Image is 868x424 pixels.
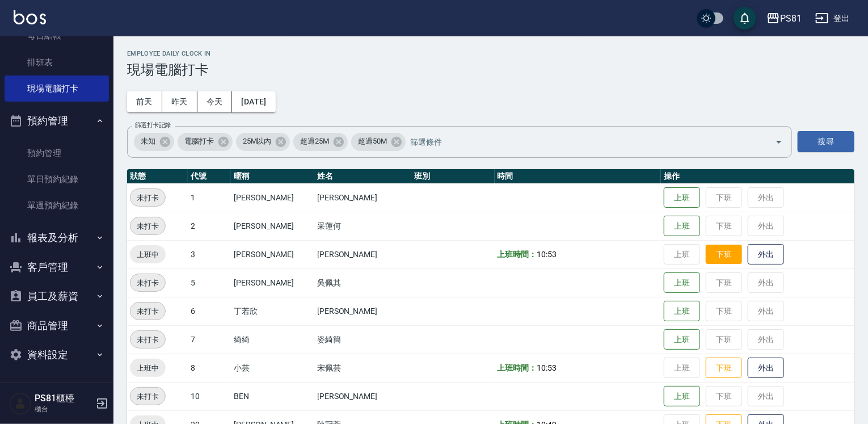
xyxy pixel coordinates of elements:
[498,363,537,372] b: 上班時間：
[5,49,109,75] a: 排班表
[5,253,109,282] button: 客戶管理
[537,363,557,372] span: 10:53
[188,183,231,212] td: 1
[127,169,188,184] th: 狀態
[231,325,314,354] td: 綺綺
[664,301,700,322] button: 上班
[314,354,411,382] td: 宋佩芸
[5,106,109,136] button: 預約管理
[5,282,109,311] button: 員工及薪資
[188,382,231,410] td: 10
[411,169,495,184] th: 班別
[664,329,700,350] button: 上班
[130,334,165,346] span: 未打卡
[734,7,756,30] button: save
[314,268,411,297] td: 吳佩其
[314,240,411,268] td: [PERSON_NAME]
[231,240,314,268] td: [PERSON_NAME]
[130,249,166,261] span: 上班中
[762,7,806,30] button: PS81
[407,132,755,152] input: 篩選條件
[127,62,854,78] h3: 現場電腦打卡
[14,10,46,24] img: Logo
[314,325,411,354] td: 姿綺簡
[130,277,165,289] span: 未打卡
[811,8,854,29] button: 登出
[231,354,314,382] td: 小芸
[293,133,348,151] div: 超過25M
[135,121,171,129] label: 篩選打卡記錄
[706,358,742,379] button: 下班
[231,297,314,325] td: 丁若欣
[188,325,231,354] td: 7
[188,268,231,297] td: 5
[5,340,109,370] button: 資料設定
[664,187,700,208] button: 上班
[5,192,109,219] a: 單週預約紀錄
[5,23,109,49] a: 每日結帳
[314,169,411,184] th: 姓名
[236,136,279,147] span: 25M以內
[770,133,788,151] button: Open
[664,216,700,237] button: 上班
[35,404,92,414] p: 櫃台
[232,91,275,112] button: [DATE]
[661,169,854,184] th: 操作
[188,169,231,184] th: 代號
[798,131,854,152] button: 搜尋
[5,311,109,341] button: 商品管理
[231,212,314,240] td: [PERSON_NAME]
[130,305,165,317] span: 未打卡
[134,133,174,151] div: 未知
[5,140,109,166] a: 預約管理
[664,272,700,293] button: 上班
[35,393,92,404] h5: PS81櫃檯
[706,245,742,265] button: 下班
[748,358,784,379] button: 外出
[314,382,411,410] td: [PERSON_NAME]
[231,183,314,212] td: [PERSON_NAME]
[130,362,166,374] span: 上班中
[231,169,314,184] th: 暱稱
[188,354,231,382] td: 8
[314,212,411,240] td: 采蓮何
[5,166,109,192] a: 單日預約紀錄
[236,133,290,151] div: 25M以內
[178,136,221,147] span: 電腦打卡
[162,91,197,112] button: 昨天
[498,250,537,259] b: 上班時間：
[314,183,411,212] td: [PERSON_NAME]
[5,75,109,102] a: 現場電腦打卡
[178,133,233,151] div: 電腦打卡
[748,244,784,265] button: 外出
[314,297,411,325] td: [PERSON_NAME]
[130,220,165,232] span: 未打卡
[134,136,162,147] span: 未知
[664,386,700,407] button: 上班
[231,382,314,410] td: BEN
[537,250,557,259] span: 10:53
[293,136,336,147] span: 超過25M
[9,392,32,415] img: Person
[188,212,231,240] td: 2
[231,268,314,297] td: [PERSON_NAME]
[127,50,854,57] h2: Employee Daily Clock In
[130,192,165,204] span: 未打卡
[351,136,394,147] span: 超過50M
[130,391,165,402] span: 未打卡
[780,11,802,26] div: PS81
[5,223,109,253] button: 報表及分析
[188,240,231,268] td: 3
[197,91,233,112] button: 今天
[351,133,406,151] div: 超過50M
[188,297,231,325] td: 6
[495,169,661,184] th: 時間
[127,91,162,112] button: 前天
